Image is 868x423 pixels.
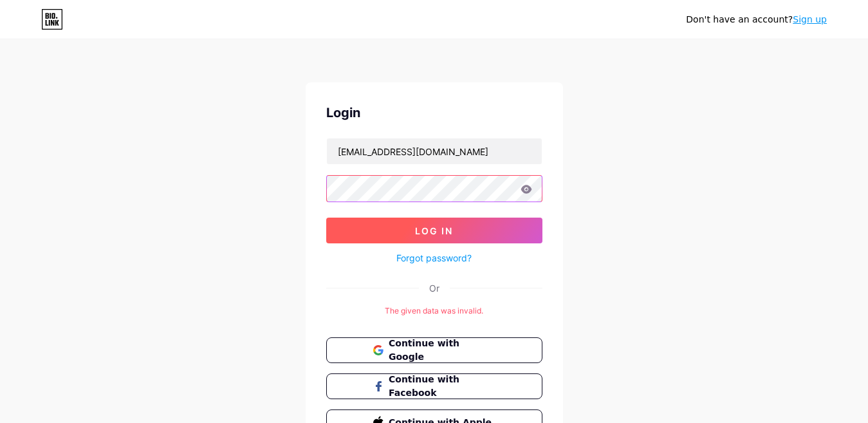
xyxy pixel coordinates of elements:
span: Continue with Facebook [389,373,495,400]
a: Forgot password? [396,251,472,265]
button: Continue with Google [326,337,542,363]
a: Sign up [793,14,827,24]
div: Or [429,281,439,295]
input: Username [327,138,542,164]
button: Continue with Facebook [326,373,542,399]
span: Log In [415,225,453,236]
span: Continue with Google [389,337,495,364]
button: Log In [326,218,542,243]
div: Don't have an account? [686,13,827,26]
div: Login [326,103,542,122]
div: The given data was invalid. [326,305,542,317]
